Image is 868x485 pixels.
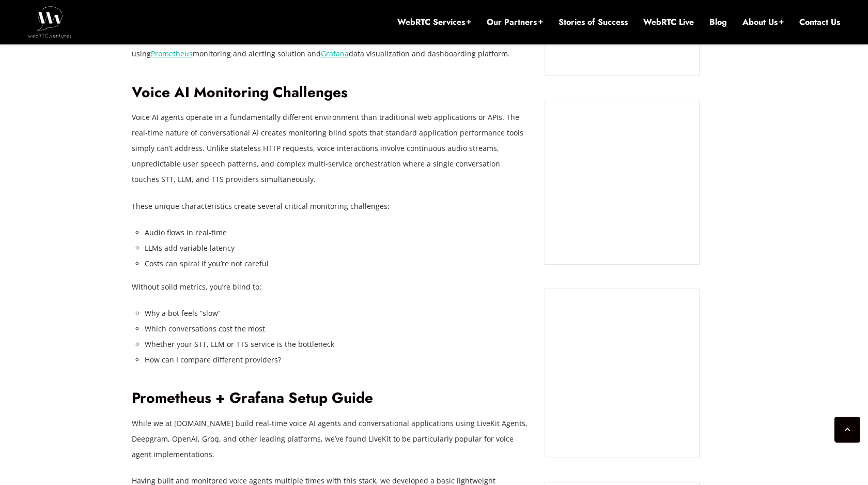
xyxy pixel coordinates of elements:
[145,240,530,256] li: LLMs add variable latency
[555,111,689,254] iframe: Embedded CTA
[132,110,530,187] p: Voice AI agents operate in a fundamentally different environment than traditional web application...
[132,199,530,214] p: These unique characteristics create several critical monitoring challenges:
[132,416,530,462] p: While we at [DOMAIN_NAME] build real-time voice AI agents and conversational applications using L...
[321,49,349,58] a: Grafana
[145,352,530,368] li: How can I compare different providers?
[799,17,840,28] a: Contact Us
[643,17,694,28] a: WebRTC Live
[132,279,530,295] p: Without solid metrics, you’re blind to:
[145,256,530,271] li: Costs can spiral if you’re not careful
[559,17,628,28] a: Stories of Success
[28,6,72,37] img: WebRTC.ventures
[742,17,784,28] a: About Us
[132,84,530,102] h2: Voice AI Monitoring Challenges
[145,225,530,240] li: Audio flows in real-time
[145,306,530,321] li: Why a bot feels “slow”
[555,299,689,447] iframe: Embedded CTA
[397,17,471,28] a: WebRTC Services
[132,389,530,407] h2: Prometheus + Grafana Setup Guide
[145,321,530,337] li: Which conversations cost the most
[151,49,193,58] a: Prometheus
[487,17,543,28] a: Our Partners
[709,17,727,28] a: Blog
[145,337,530,352] li: Whether your STT, LLM or TTS service is the bottleneck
